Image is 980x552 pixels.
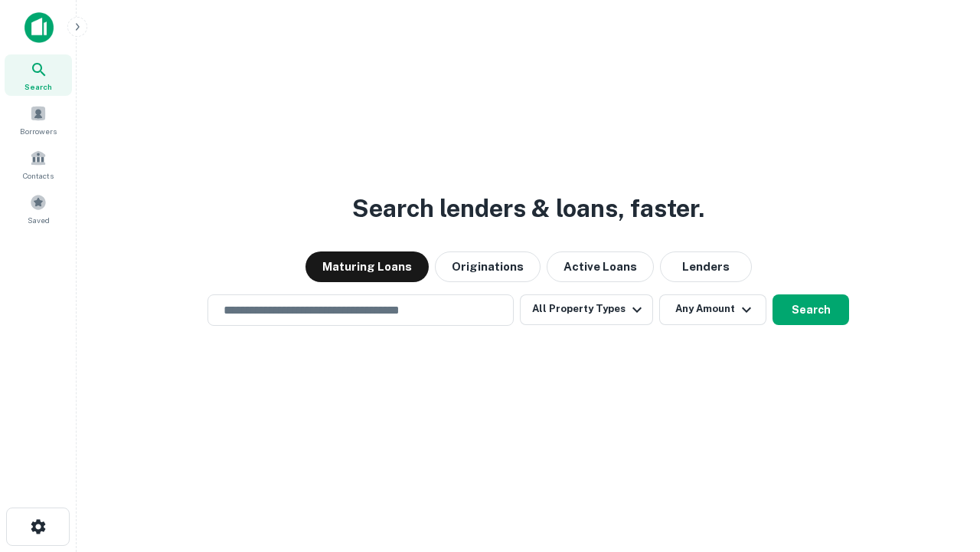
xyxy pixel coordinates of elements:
[352,190,704,227] h3: Search lenders & loans, faster.
[5,143,72,185] a: Contacts
[20,125,57,137] span: Borrowers
[520,294,653,325] button: All Property Types
[435,251,541,282] button: Originations
[23,169,54,182] span: Contacts
[5,99,72,140] a: Borrowers
[659,294,766,325] button: Any Amount
[24,80,52,93] span: Search
[5,54,72,96] a: Search
[305,251,429,282] button: Maturing Loans
[660,251,752,282] button: Lenders
[547,251,654,282] button: Active Loans
[903,429,980,503] iframe: Chat Widget
[773,294,849,325] button: Search
[24,12,54,43] img: capitalize-icon.png
[5,188,72,229] a: Saved
[28,214,50,226] span: Saved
